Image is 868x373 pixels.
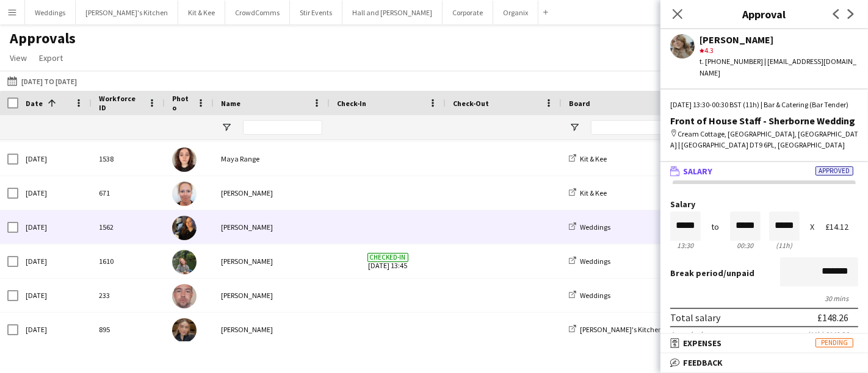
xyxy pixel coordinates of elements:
[221,99,241,108] span: Name
[580,154,607,163] span: Kit & Kee
[10,52,27,63] span: View
[92,244,165,278] div: 1610
[817,311,848,324] div: £148.26
[660,162,868,180] mat-expansion-panel-header: SalaryApproved
[92,279,165,312] div: 233
[18,176,92,210] div: [DATE]
[683,357,723,368] span: Feedback
[172,94,192,112] span: Photo
[712,222,720,232] div: to
[683,338,722,349] span: Expenses
[243,120,322,135] input: Name Filter Input
[591,120,676,135] input: Board Filter Input
[670,99,858,110] div: [DATE] 13:30-00:30 BST (11h) | Bar & Catering (Bar Tender)
[816,338,853,347] span: Pending
[367,253,408,262] span: Checked-in
[580,222,610,232] span: Weddings
[290,1,342,24] button: Stir Events
[569,257,610,266] a: Weddings
[660,334,868,352] mat-expansion-panel-header: ExpensesPending
[172,318,197,343] img: Charlotte Higgs
[580,257,610,266] span: Weddings
[580,188,607,197] span: Kit & Kee
[660,6,868,22] h3: Approval
[172,284,197,308] img: Alfred Thorne
[453,99,489,108] span: Check-Out
[92,210,165,244] div: 1562
[670,241,701,250] div: 13:30
[807,330,858,339] div: (11h) £148.26
[683,166,712,177] span: Salary
[700,45,858,56] div: 4.3
[25,1,76,24] button: Weddings
[670,294,858,303] div: 30 mins
[569,154,607,163] a: Kit & Kee
[18,313,92,346] div: [DATE]
[34,50,68,66] a: Export
[810,222,814,232] div: X
[18,279,92,312] div: [DATE]
[172,182,197,206] img: Victoria Collyer
[816,166,853,176] span: Approved
[214,279,330,312] div: [PERSON_NAME]
[660,353,868,372] mat-expansion-panel-header: Feedback
[18,142,92,176] div: [DATE]
[443,1,493,24] button: Corporate
[569,188,607,197] a: Kit & Kee
[172,216,197,240] img: Annie Hutchings
[214,313,330,346] div: [PERSON_NAME]
[493,1,538,24] button: Organix
[569,291,610,300] a: Weddings
[700,34,858,45] div: [PERSON_NAME]
[700,56,858,78] div: t. [PHONE_NUMBER] | [EMAIL_ADDRESS][DOMAIN_NAME]
[337,99,366,108] span: Check-In
[825,222,858,232] div: £14.12
[569,222,610,232] a: Weddings
[225,1,290,24] button: CrowdComms
[39,52,63,63] span: Export
[670,200,858,209] label: Salary
[670,311,720,324] div: Total salary
[18,210,92,244] div: [DATE]
[5,50,32,66] a: View
[730,241,761,250] div: 00:30
[18,244,92,278] div: [DATE]
[172,147,197,172] img: Maya Range
[670,268,754,279] label: /unpaid
[92,313,165,346] div: 895
[580,291,610,300] span: Weddings
[178,1,225,24] button: Kit & Kee
[569,325,662,334] a: [PERSON_NAME]'s Kitchen
[221,122,232,133] button: Open Filter Menu
[342,1,443,24] button: Hall and [PERSON_NAME]
[670,330,712,339] div: Agreed salary
[670,115,858,126] div: Front of House Staff - Sherborne Wedding
[5,74,79,88] button: [DATE] to [DATE]
[26,99,43,108] span: Date
[172,250,197,274] img: Hattie Luffman
[99,94,143,112] span: Workforce ID
[769,241,800,250] div: 11h
[92,142,165,176] div: 1538
[670,268,723,279] span: Break period
[76,1,178,24] button: [PERSON_NAME]'s Kitchen
[214,142,330,176] div: Maya Range
[214,244,330,278] div: [PERSON_NAME]
[214,210,330,244] div: [PERSON_NAME]
[337,244,438,278] span: [DATE] 13:45
[670,129,858,151] div: Cream Cottage, [GEOGRAPHIC_DATA], [GEOGRAPHIC_DATA] | [GEOGRAPHIC_DATA] DT9 6PL, [GEOGRAPHIC_DATA]
[569,122,580,133] button: Open Filter Menu
[92,176,165,210] div: 671
[580,325,662,334] span: [PERSON_NAME]'s Kitchen
[569,99,590,108] span: Board
[214,176,330,210] div: [PERSON_NAME]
